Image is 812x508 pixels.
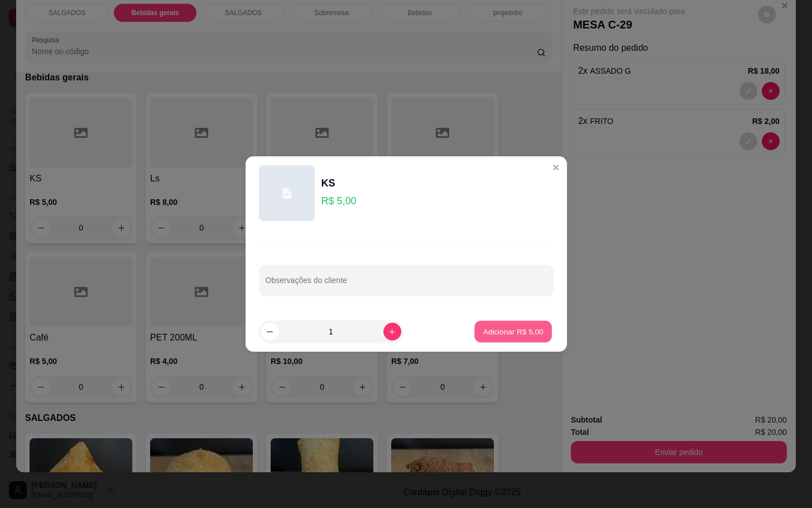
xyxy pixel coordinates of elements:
[474,321,552,343] button: Adicionar R$ 5,00
[547,159,565,176] button: Close
[483,326,544,337] p: Adicionar R$ 5,00
[266,279,547,290] input: Observações do cliente
[261,323,279,341] button: decrease-product-quantity
[321,193,357,209] p: R$ 5,00
[383,323,401,341] button: increase-product-quantity
[321,175,357,191] div: KS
